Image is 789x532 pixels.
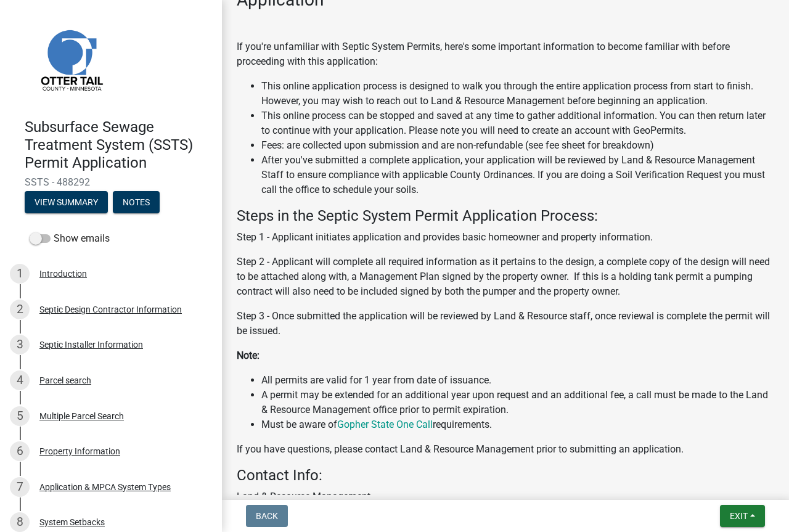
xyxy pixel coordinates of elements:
[261,388,774,417] li: A permit may be extended for an additional year upon request and an additional fee, a call must b...
[39,447,120,456] div: Property Information
[237,467,774,485] h4: Contact Info:
[337,419,433,430] a: Gopher State One Call
[10,477,30,497] div: 7
[10,300,30,319] div: 2
[10,512,30,532] div: 8
[113,191,160,213] button: Notes
[30,231,110,246] label: Show emails
[237,207,774,225] h4: Steps in the Septic System Permit Application Process:
[113,198,160,208] wm-modal-confirm: Notes
[261,79,774,108] li: This online application process is designed to walk you through the entire application process fr...
[261,138,774,153] li: Fees: are collected upon submission and are non-refundable (see fee sheet for breakdown)
[237,230,774,245] p: Step 1 - Applicant initiates application and provides basic homeowner and property information.
[39,340,143,349] div: Septic Installer Information
[25,191,108,213] button: View Summary
[237,442,774,457] p: If you have questions, please contact Land & Resource Management prior to submitting an application.
[261,417,774,432] li: Must be aware of requirements.
[39,305,182,314] div: Septic Design Contractor Information
[10,406,30,426] div: 5
[25,13,117,105] img: Otter Tail County, Minnesota
[720,505,765,527] button: Exit
[39,412,124,420] div: Multiple Parcel Search
[10,441,30,461] div: 6
[261,153,774,197] li: After you've submitted a complete application, your application will be reviewed by Land & Resour...
[10,264,30,284] div: 1
[237,350,260,361] strong: Note:
[25,176,197,188] span: SSTS - 488292
[39,376,91,385] div: Parcel search
[261,108,774,138] li: This online process can be stopped and saved at any time to gather additional information. You ca...
[39,483,171,491] div: Application & MPCA System Types
[39,518,105,526] div: System Setbacks
[25,118,212,171] h4: Subsurface Sewage Treatment System (SSTS) Permit Application
[256,511,278,521] span: Back
[237,309,774,338] p: Step 3 - Once submitted the application will be reviewed by Land & Resource staff, once reviewal ...
[10,370,30,390] div: 4
[237,39,774,69] p: If you're unfamiliar with Septic System Permits, here's some important information to become fami...
[10,335,30,354] div: 3
[730,511,748,521] span: Exit
[261,373,774,388] li: All permits are valid for 1 year from date of issuance.
[237,255,774,299] p: Step 2 - Applicant will complete all required information as it pertains to the design, a complet...
[246,505,288,527] button: Back
[39,269,87,278] div: Introduction
[25,198,108,208] wm-modal-confirm: Summary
